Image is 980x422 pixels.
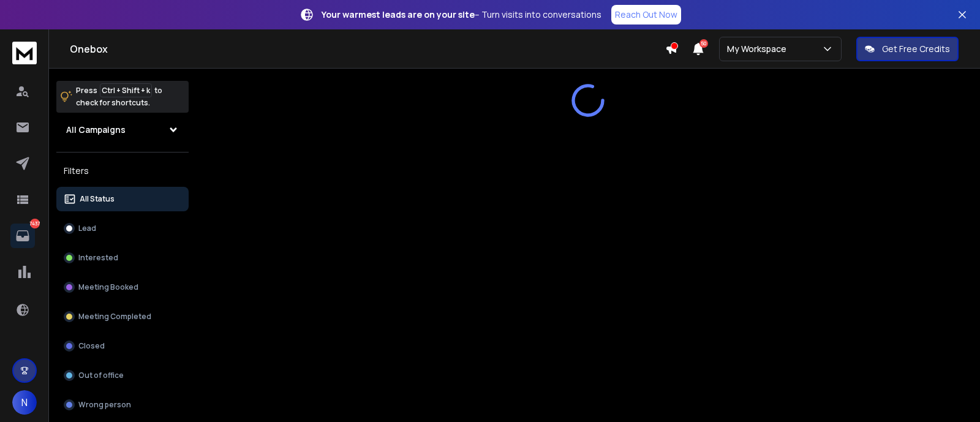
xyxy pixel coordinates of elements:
p: Reach Out Now [615,9,677,21]
p: Closed [78,341,105,351]
p: Press to check for shortcuts. [76,85,162,109]
p: – Turn visits into conversations [322,9,601,21]
button: N [12,390,37,415]
button: Out of office [56,363,189,388]
button: All Campaigns [56,118,189,142]
span: Ctrl + Shift + k [100,83,152,97]
p: Interested [78,253,118,263]
a: Reach Out Now [611,5,681,24]
button: Lead [56,216,189,241]
img: logo [12,42,37,64]
p: 7437 [30,219,40,228]
p: All Status [80,194,115,204]
h1: All Campaigns [66,124,126,136]
span: 50 [699,39,708,48]
h1: Onebox [70,42,665,56]
button: Meeting Booked [56,275,189,300]
p: Get Free Credits [882,43,950,55]
button: Wrong person [56,393,189,417]
button: Get Free Credits [856,37,959,61]
p: Out of office [78,371,124,380]
button: Closed [56,334,189,358]
p: Wrong person [78,400,131,410]
button: Meeting Completed [56,304,189,329]
button: Interested [56,246,189,270]
p: Lead [78,224,96,233]
strong: Your warmest leads are on your site [322,9,475,20]
a: 7437 [10,224,35,248]
p: Meeting Completed [78,312,151,322]
p: My Workspace [727,43,791,55]
p: Meeting Booked [78,282,138,292]
h3: Filters [56,162,189,179]
button: All Status [56,187,189,211]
